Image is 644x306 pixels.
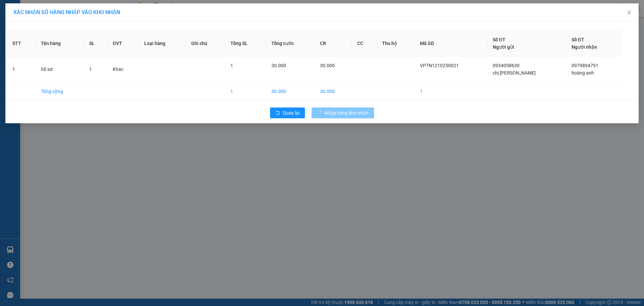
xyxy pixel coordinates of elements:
button: Nhập hàng kho nhận [312,107,374,118]
span: chị [PERSON_NAME] [493,70,536,76]
span: 0934058630 [493,63,520,68]
span: loading [317,111,324,115]
span: Số ĐT [493,37,505,42]
th: CR [315,31,352,56]
span: Nhập hàng kho nhận [324,109,369,117]
td: Tổng cộng [36,82,84,101]
button: Close [620,3,639,22]
td: 30.000 [266,82,315,101]
span: 30.000 [320,63,335,68]
td: 1 [225,82,266,101]
span: hoàng anh [572,70,594,76]
th: CC [352,31,376,56]
span: XÁC NHẬN SỐ HÀNG NHẬP VÀO KHO NHẬN [13,9,120,15]
th: Ghi chú [186,31,225,56]
button: rollbackQuay lại [270,107,305,118]
span: 1 [230,63,233,68]
th: Thu hộ [377,31,415,56]
th: Mã GD [415,31,487,56]
td: 1 [415,82,487,101]
td: 30.000 [315,82,352,101]
td: Khác [107,56,139,82]
td: 1 [7,56,36,82]
span: Số ĐT [572,37,584,42]
th: Tổng SL [225,31,266,56]
th: Loại hàng [139,31,185,56]
span: Người nhận [572,44,597,50]
span: rollback [275,111,280,116]
th: Tên hàng [36,31,84,56]
span: VPTN1210250021 [420,63,459,68]
span: 0979894791 [572,63,598,68]
span: Quay lại [283,109,300,117]
th: STT [7,31,36,56]
td: hồ sơ [36,56,84,82]
th: Tổng cước [266,31,315,56]
th: SL [84,31,107,56]
span: Người gửi [493,44,514,50]
span: close [627,10,632,15]
th: ĐVT [107,31,139,56]
span: 30.000 [271,63,286,68]
span: 1 [89,67,92,72]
